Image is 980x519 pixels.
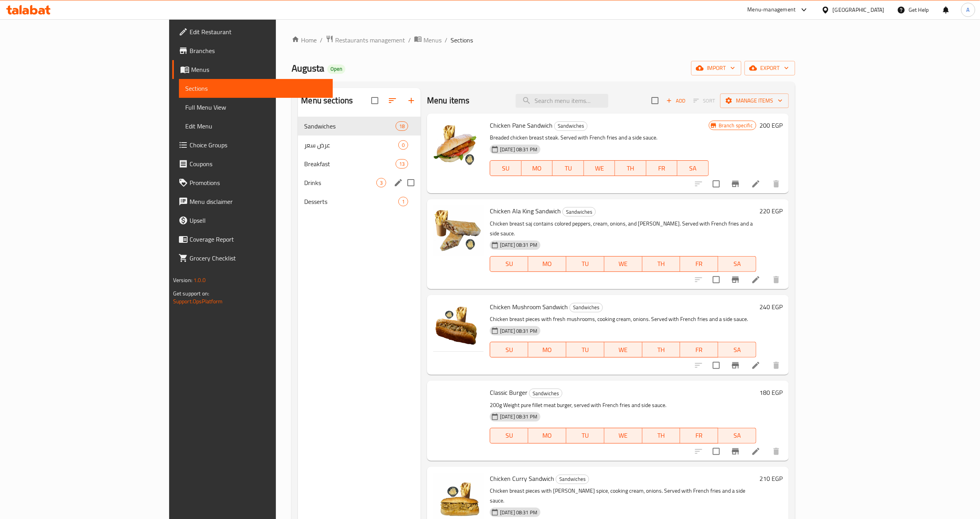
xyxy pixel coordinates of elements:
span: Select section [647,92,663,109]
div: Desserts1 [298,192,421,211]
span: Add [665,96,686,105]
div: items [398,140,408,150]
span: TU [556,163,581,174]
span: 13 [396,160,408,168]
button: SU [490,256,528,272]
button: delete [767,356,786,375]
a: Coupons [172,154,333,173]
span: Select all sections [367,92,383,109]
span: SA [681,163,706,174]
span: SA [721,430,753,441]
span: Promotions [190,178,327,187]
button: WE [604,342,642,358]
button: edit [392,177,404,189]
div: Menu-management [748,5,796,15]
a: Menus [172,60,333,79]
span: Select to update [708,357,725,374]
span: TH [646,258,677,270]
div: عرض سعر0 [298,136,421,154]
button: FR [680,428,718,444]
a: Edit menu item [751,447,761,456]
li: / [445,35,447,45]
button: Branch-specific-item [726,356,745,375]
span: Desserts [304,197,398,206]
span: Add item [663,95,688,107]
span: SU [493,163,518,174]
span: Select to update [708,176,725,192]
span: Sandwiches [556,475,589,484]
span: 1.0.0 [193,275,206,285]
button: delete [767,174,786,193]
span: Version: [173,275,192,285]
span: Choice Groups [190,140,327,150]
span: TH [646,344,677,356]
span: SU [493,430,525,441]
span: WE [587,163,612,174]
span: Menu disclaimer [190,197,327,206]
div: Open [327,64,345,74]
span: Sections [185,84,327,93]
span: Edit Menu [185,121,327,131]
div: Sandwiches [562,207,596,216]
span: Full Menu View [185,103,327,112]
button: SU [490,428,528,444]
span: TH [646,430,677,441]
div: Sandwiches [556,475,589,484]
span: Grocery Checklist [190,253,327,263]
button: TU [566,342,604,358]
img: Classic Burger [433,387,484,437]
span: 0 [399,141,408,149]
span: WE [608,430,639,441]
span: [DATE] 08:31 PM [497,327,540,335]
span: SU [493,258,525,270]
div: items [396,159,408,169]
button: SA [718,342,756,358]
img: Chicken Pane Sandwich [433,120,484,170]
button: SA [718,428,756,444]
a: Edit menu item [751,275,761,284]
div: [GEOGRAPHIC_DATA] [833,6,885,14]
button: Branch-specific-item [726,442,745,461]
span: FR [650,163,675,174]
button: delete [767,270,786,289]
span: Breakfast [304,159,395,169]
span: Open [327,66,345,72]
span: FR [683,344,715,356]
span: export [751,63,789,73]
input: search [516,94,608,108]
a: Promotions [172,173,333,192]
div: Drinks3edit [298,173,421,192]
button: Branch-specific-item [726,270,745,289]
a: Full Menu View [179,98,333,117]
span: [DATE] 08:31 PM [497,146,540,153]
span: MO [531,258,563,270]
button: export [745,61,795,75]
span: Restaurants management [335,35,405,45]
span: Sandwiches [304,121,395,131]
nav: breadcrumb [292,35,795,45]
button: TH [642,256,681,272]
span: Select to update [708,271,725,288]
span: [DATE] 08:31 PM [497,241,540,249]
nav: Menu sections [298,114,421,214]
a: Coverage Report [172,230,333,249]
a: Support.OpsPlatform [173,296,223,306]
span: TU [569,344,601,356]
button: WE [584,160,615,176]
div: Sandwiches [569,303,603,312]
button: TU [553,160,584,176]
a: Branches [172,41,333,60]
h6: 180 EGP [759,387,783,398]
button: TH [615,160,646,176]
img: Chicken Mushroom Sandwich [433,301,484,352]
a: Edit Restaurant [172,22,333,41]
button: MO [522,160,553,176]
div: Breakfast13 [298,154,421,173]
span: Chicken Pane Sandwich [490,119,553,131]
div: items [398,197,408,206]
img: Chicken Ala King Sandwich [433,205,484,256]
a: Grocery Checklist [172,249,333,268]
span: import [697,63,735,73]
span: WE [608,258,639,270]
